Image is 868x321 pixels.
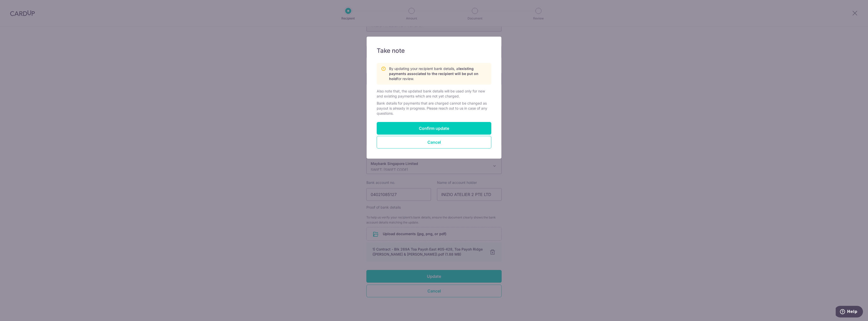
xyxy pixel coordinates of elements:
span: existing payments associated to the recipient will be put on hold [389,66,478,81]
p: By updating your recipient bank details, all for review. [389,66,487,81]
div: Also note that, the updated bank details will be used only for new and existing payments which ar... [377,89,491,99]
div: Bank details for payments that are charged cannot be changed as payout is already in progress. Pl... [377,101,491,116]
button: Cancel [377,136,491,149]
iframe: Opens a widget where you can find more information [836,306,863,318]
h5: Take note [377,47,491,55]
button: Confirm update [377,122,491,135]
